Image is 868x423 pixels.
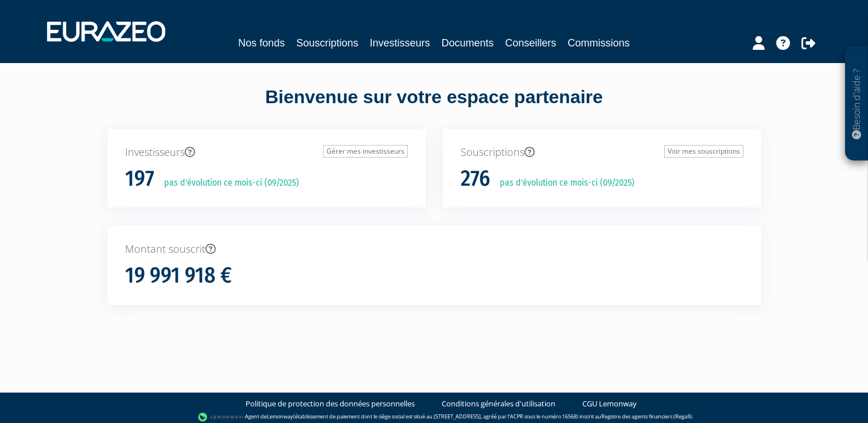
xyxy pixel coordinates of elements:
h1: 276 [461,167,490,191]
h1: 19 991 918 € [125,264,232,288]
div: - Agent de (établissement de paiement dont le siège social est situé au [STREET_ADDRESS], agréé p... [11,412,857,423]
img: 1732889491-logotype_eurazeo_blanc_rvb.png [47,21,165,42]
a: Souscriptions [296,35,358,51]
a: Documents [442,35,494,51]
a: Conditions générales d'utilisation [442,398,555,409]
a: Investisseurs [369,35,430,51]
h1: 197 [125,167,154,191]
a: Commissions [568,35,630,51]
p: pas d'évolution ce mois-ci (09/2025) [156,177,299,190]
p: Investisseurs [125,145,408,160]
p: Besoin d'aide ? [850,52,863,155]
p: Souscriptions [461,145,744,160]
a: Conseillers [505,35,556,51]
a: Nos fonds [238,35,285,51]
a: CGU Lemonway [582,398,637,409]
a: Politique de protection des données personnelles [246,398,415,409]
div: Bienvenue sur votre espace partenaire [99,84,770,129]
p: pas d'évolution ce mois-ci (09/2025) [492,177,635,190]
a: Gérer mes investisseurs [323,145,408,158]
a: Voir mes souscriptions [664,145,744,158]
img: logo-lemonway.png [198,412,242,423]
p: Montant souscrit [125,242,744,257]
a: Registre des agents financiers (Regafi) [601,413,692,420]
a: Lemonway [267,413,293,420]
